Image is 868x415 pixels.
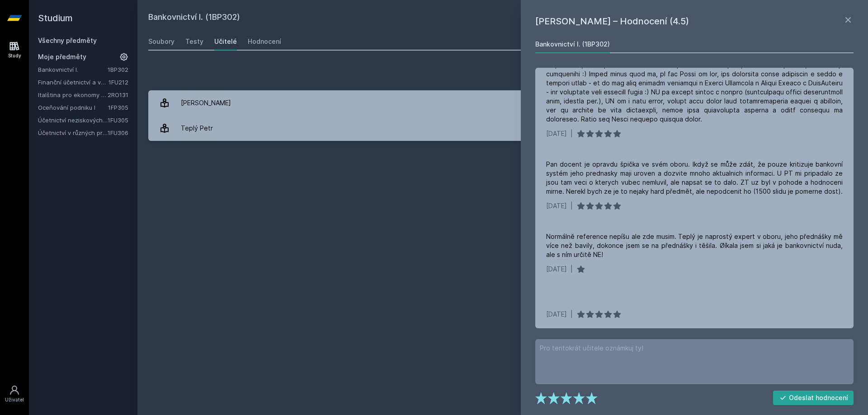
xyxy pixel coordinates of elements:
[214,37,237,46] div: Učitelé
[38,37,97,44] a: Všechny předměty
[148,11,753,25] h2: Bankovnictví I. (1BP302)
[248,33,281,51] a: Hodnocení
[2,380,27,408] a: Uživatel
[108,79,128,86] a: 1FU212
[248,37,281,46] div: Hodnocení
[38,90,108,99] a: Italština pro ekonomy - základní úroveň 1 (A0/A1)
[108,91,128,98] a: 2RO131
[185,33,203,51] a: Testy
[148,33,175,51] a: Soubory
[148,90,857,116] a: [PERSON_NAME] 19 hodnocení 3.6
[148,37,175,46] div: Soubory
[108,104,128,111] a: 1FP305
[108,66,128,73] a: 1BP302
[8,52,21,59] div: Study
[38,116,108,125] a: Účetnictví neziskových organizací
[185,37,203,46] div: Testy
[546,129,567,138] div: [DATE]
[108,129,128,136] a: 1FU306
[571,129,573,138] div: |
[5,396,24,403] div: Uživatel
[181,94,231,112] div: [PERSON_NAME]
[38,52,86,61] span: Moje předměty
[108,117,128,124] a: 1FU305
[38,78,108,87] a: Finanční účetnictví a výkaznictví podle Mezinárodních standardů účetního výkaznictví (IFRS)
[181,119,213,137] div: Teplý Petr
[2,36,27,64] a: Study
[214,33,237,51] a: Učitelé
[148,116,857,141] a: Teplý Petr 12 hodnocení 4.5
[38,65,108,74] a: Bankovnictví I.
[38,103,108,112] a: Oceňování podniku I
[38,128,108,137] a: Účetnictví v různých právních formách podnikání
